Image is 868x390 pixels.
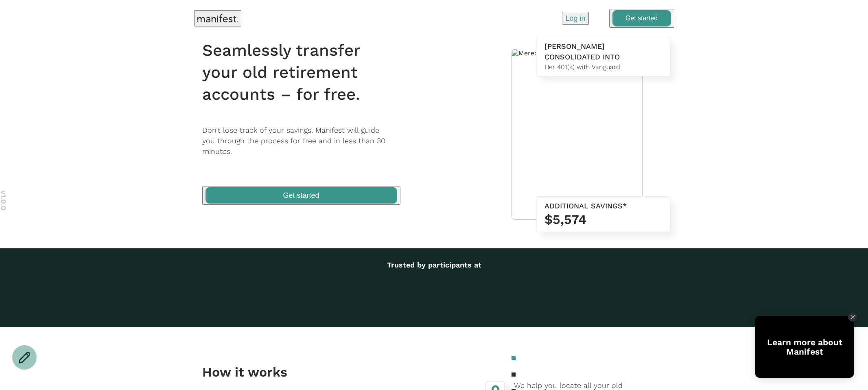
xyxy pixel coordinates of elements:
[512,49,642,57] img: Meredith
[755,316,854,378] div: Tolstoy bubble widget
[202,186,400,205] button: Get started
[202,39,411,105] h1: Seamlessly transfer your old retirement accounts – for free.
[755,337,854,356] div: Learn more about Manifest
[544,62,662,72] div: Her 401(k) with Vanguard
[848,313,857,322] div: Close Tolstoy widget
[202,125,411,157] p: Don’t lose track of your savings. Manifest will guide you through the process for free and in les...
[755,316,854,378] div: Open Tolstoy widget
[562,12,588,25] button: Log in
[544,211,662,228] h3: $5,574
[544,201,662,211] div: ADDITIONAL SAVINGS*
[202,364,384,380] h3: How it works
[565,13,585,24] p: Log in
[544,41,662,62] div: [PERSON_NAME] CONSOLIDATED INTO
[755,316,854,378] div: Open Tolstoy
[609,9,674,28] button: Get started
